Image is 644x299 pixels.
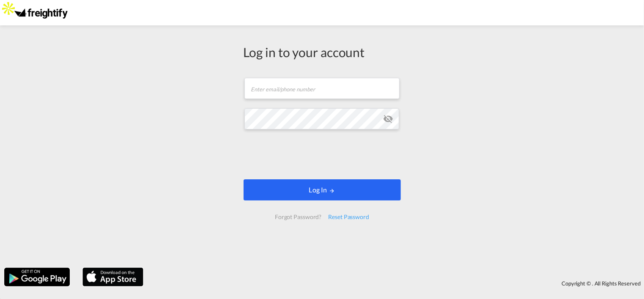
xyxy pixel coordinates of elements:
[271,209,325,225] div: Forgot Password?
[244,179,401,200] button: LOGIN
[383,114,393,124] md-icon: icon-eye-off
[244,78,400,99] input: Enter email/phone number
[258,138,386,171] iframe: reCAPTCHA
[3,267,71,287] img: google.png
[82,267,144,287] img: apple.png
[325,209,373,225] div: Reset Password
[244,43,401,61] div: Log in to your account
[148,276,644,291] div: Copyright © . All Rights Reserved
